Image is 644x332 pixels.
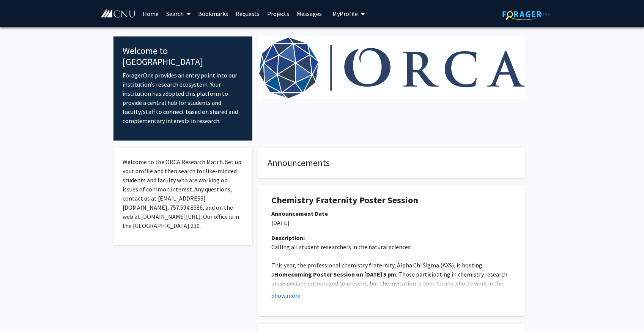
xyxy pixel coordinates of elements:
p: [DATE] [271,218,512,227]
p: ForagerOne provides an entry point into our institution’s research ecosystem. Your institution ha... [123,71,244,125]
button: Show more [271,291,301,300]
a: Messages [293,0,326,27]
div: Announcement Date [271,209,512,218]
iframe: Chat [6,298,32,326]
a: Search [162,0,194,27]
a: Bookmarks [194,0,232,27]
a: Projects [263,0,293,27]
div: Description: [271,233,512,242]
img: Christopher Newport University Logo [100,9,136,18]
h4: Welcome to [GEOGRAPHIC_DATA] [123,46,244,68]
p: Calling all student researchers in the natural sciences: [271,242,512,251]
p: Welcome to the ORCA Research Match. Set up your profile and then search for like-minded students ... [123,157,244,230]
img: ForagerOne Logo [502,8,550,20]
strong: Homecoming Poster Session on [DATE] 5 pm [274,270,396,278]
a: Requests [232,0,263,27]
h1: Chemistry Fraternity Poster Session [271,195,512,206]
a: Home [139,0,162,27]
img: Cover Image [258,36,525,99]
span: My Profile [332,10,358,17]
h4: Announcements [268,158,515,169]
